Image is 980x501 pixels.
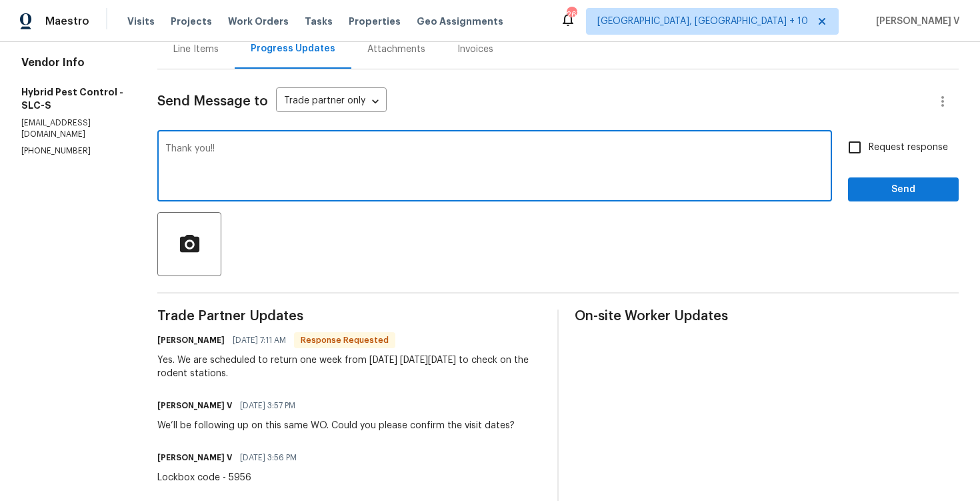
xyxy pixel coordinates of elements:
[127,15,155,28] span: Visits
[157,354,541,380] div: Yes. We are scheduled to return one week from [DATE] [DATE][DATE] to check on the rodent stations.
[417,15,503,28] span: Geo Assignments
[457,43,493,56] div: Invoices
[171,15,212,28] span: Projects
[848,177,959,202] button: Send
[575,310,959,323] span: On-site Worker Updates
[21,117,125,140] p: [EMAIL_ADDRESS][DOMAIN_NAME]
[21,85,125,112] h5: Hybrid Pest Control - SLC-S
[349,15,401,28] span: Properties
[597,15,808,28] span: [GEOGRAPHIC_DATA], [GEOGRAPHIC_DATA] + 10
[233,334,286,347] span: [DATE] 7:11 AM
[157,399,232,412] h6: [PERSON_NAME] V
[21,56,125,69] h4: Vendor Info
[367,43,425,56] div: Attachments
[859,181,948,198] span: Send
[240,451,297,464] span: [DATE] 3:56 PM
[45,15,89,28] span: Maestro
[251,42,335,55] div: Progress Updates
[276,91,387,113] div: Trade partner only
[157,471,305,484] div: Lockbox code - 5956
[869,141,948,155] span: Request response
[21,145,125,157] p: [PHONE_NUMBER]
[157,419,515,432] div: We’ll be following up on this same WO. Could you please confirm the visit dates?
[567,8,576,21] div: 267
[157,334,225,347] h6: [PERSON_NAME]
[228,15,289,28] span: Work Orders
[157,451,232,464] h6: [PERSON_NAME] V
[871,15,960,28] span: [PERSON_NAME] V
[240,399,295,412] span: [DATE] 3:57 PM
[157,95,268,108] span: Send Message to
[305,17,333,26] span: Tasks
[165,144,824,191] textarea: Thank you!!
[157,310,541,323] span: Trade Partner Updates
[295,334,394,347] span: Response Requested
[173,43,219,56] div: Line Items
